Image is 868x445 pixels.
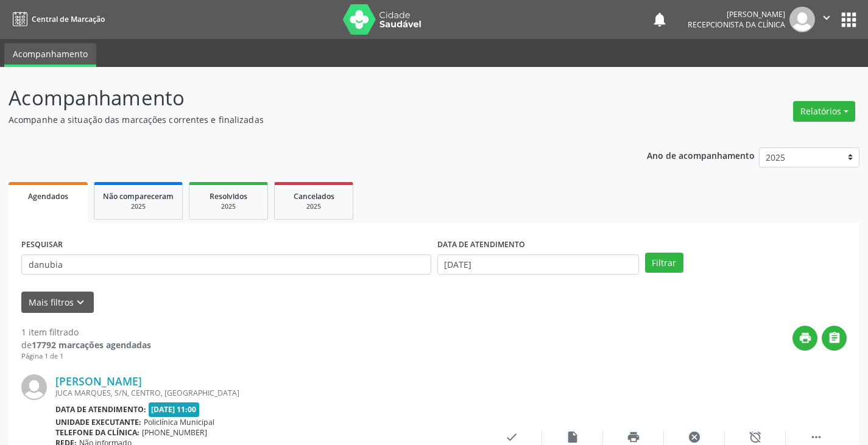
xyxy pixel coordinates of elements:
[21,338,151,351] div: de
[142,427,207,438] span: [PHONE_NUMBER]
[294,191,334,201] span: Cancelados
[651,11,668,28] button: notifications
[437,236,525,254] label: DATA DE ATENDIMENTO
[4,43,96,67] a: Acompanhamento
[566,430,579,444] i: insert_drive_file
[749,430,762,444] i: alarm_off
[21,326,151,338] div: 1 item filtrado
[688,19,785,30] span: Recepcionista da clínica
[32,339,151,351] strong: 17792 marcações agendadas
[838,9,859,30] button: apps
[820,11,833,24] i: 
[55,388,481,398] div: JUCA MARQUES, S/N, CENTRO, [GEOGRAPHIC_DATA]
[283,202,344,211] div: 2025
[627,430,640,444] i: print
[9,9,105,29] a: Central de Marcação
[21,292,94,313] button: Mais filtroskeyboard_arrow_down
[793,101,855,122] button: Relatórios
[28,191,68,201] span: Agendados
[103,191,174,201] span: Não compareceram
[645,253,683,273] button: Filtrar
[437,254,639,275] input: Selecione um intervalo
[647,147,755,163] p: Ano de acompanhamento
[799,331,812,345] i: print
[55,374,142,388] a: [PERSON_NAME]
[55,404,146,415] b: Data de atendimento:
[21,236,63,254] label: PESQUISAR
[74,296,87,309] i: keyboard_arrow_down
[822,326,847,351] button: 
[55,417,141,427] b: Unidade executante:
[688,430,701,444] i: cancel
[688,9,785,19] div: [PERSON_NAME]
[505,430,518,444] i: check
[21,254,431,275] input: Nome, CNS
[21,374,47,400] img: img
[9,113,604,126] p: Acompanhe a situação das marcações correntes e finalizadas
[828,331,841,345] i: 
[103,202,174,211] div: 2025
[815,7,838,32] button: 
[144,417,214,427] span: Policlínica Municipal
[149,402,200,416] span: [DATE] 11:00
[789,7,815,32] img: img
[9,83,604,113] p: Acompanhamento
[55,427,139,438] b: Telefone da clínica:
[32,14,105,24] span: Central de Marcação
[792,326,817,351] button: print
[810,430,823,444] i: 
[198,202,259,211] div: 2025
[21,351,151,362] div: Página 1 de 1
[210,191,247,201] span: Resolvidos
